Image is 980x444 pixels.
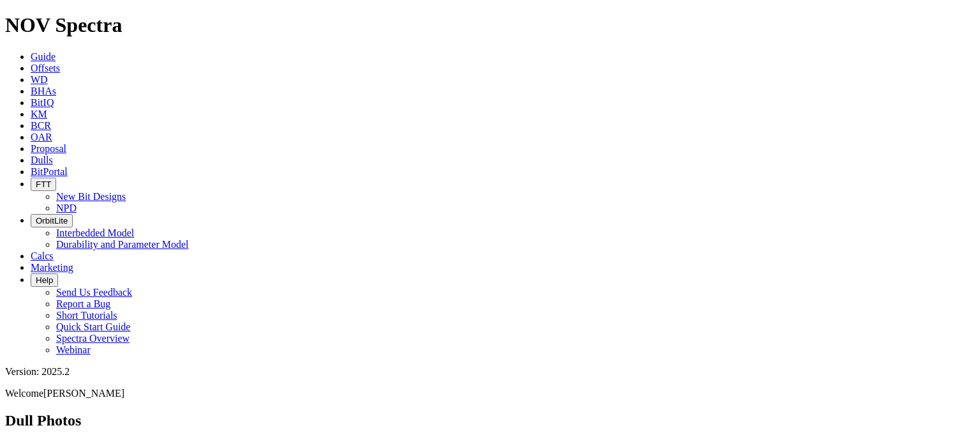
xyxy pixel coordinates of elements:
[31,132,52,142] a: OAR
[31,250,54,261] a: Calcs
[31,166,68,177] a: BitPortal
[5,13,975,37] h1: NOV Spectra
[36,180,51,189] span: FTT
[56,227,134,238] a: Interbedded Model
[43,388,124,399] span: [PERSON_NAME]
[31,63,60,73] a: Offsets
[56,333,130,344] a: Spectra Overview
[31,74,48,85] a: WD
[56,191,126,202] a: New Bit Designs
[36,216,68,226] span: OrbitLite
[31,178,56,191] button: FTT
[5,388,975,399] p: Welcome
[31,86,56,96] a: BHAs
[31,143,66,154] a: Proposal
[56,239,189,250] a: Durability and Parameter Model
[31,51,56,62] a: Guide
[31,214,73,227] button: OrbitLite
[56,203,77,213] a: NPD
[31,120,51,131] a: BCR
[31,262,73,273] a: Marketing
[5,366,975,378] div: Version: 2025.2
[56,310,117,321] a: Short Tutorials
[31,155,53,165] a: Dulls
[36,275,53,285] span: Help
[5,412,975,429] h2: Dull Photos
[31,109,47,119] a: KM
[56,287,132,298] a: Send Us Feedback
[56,344,91,355] a: Webinar
[56,321,130,332] a: Quick Start Guide
[31,273,58,287] button: Help
[56,298,110,309] a: Report a Bug
[31,97,54,108] a: BitIQ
